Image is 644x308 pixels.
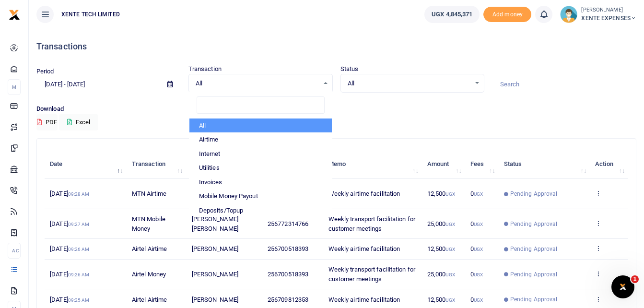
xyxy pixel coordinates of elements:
span: [DATE] [50,190,89,197]
th: Status: activate to sort column ascending [499,149,590,179]
small: [PERSON_NAME] [581,6,636,14]
span: Weekly transport facilitation for customer meetings [328,266,415,283]
li: Internet [189,147,332,161]
a: profile-user [PERSON_NAME] XENTE EXPENSES [560,6,636,23]
label: Period [36,67,54,76]
small: UGX [445,222,455,227]
span: 256700518393 [268,271,308,278]
span: 0 [470,271,483,278]
li: Ac [8,243,21,259]
span: XENTE TECH LIMITED [58,10,124,19]
span: Airtel Airtime [132,296,167,303]
th: Action: activate to sort column ascending [590,149,628,179]
input: select period [36,76,160,93]
span: [PERSON_NAME] [192,271,238,278]
span: 0 [470,296,483,303]
span: Weekly airtime facilitation [328,245,400,252]
button: Excel [59,114,98,130]
span: [PERSON_NAME] [192,245,238,252]
a: Add money [483,10,531,17]
iframe: Intercom live chat [611,275,634,298]
small: UGX [474,191,483,197]
span: [DATE] [50,245,89,252]
th: Memo: activate to sort column ascending [323,149,422,179]
span: UGX 4,845,371 [432,10,472,19]
small: UGX [445,191,455,197]
span: 1 [631,275,639,283]
label: Status [340,64,359,74]
span: Weekly transport facilitation for customer meetings [328,215,415,232]
li: Mobile Money Payout [189,189,332,203]
small: 09:26 AM [68,247,90,252]
small: 09:25 AM [68,297,90,303]
span: 25,000 [427,271,455,278]
input: Search [492,76,636,93]
span: Pending Approval [510,245,558,253]
span: 256772314766 [268,220,308,227]
small: 09:28 AM [68,191,90,197]
small: 09:27 AM [68,222,90,227]
small: UGX [445,272,455,277]
h4: Transactions [36,41,636,52]
label: Transaction [188,64,222,74]
li: All [189,118,332,133]
small: 09:26 AM [68,272,90,277]
span: 12,500 [427,245,455,252]
span: MTN Airtime [132,190,166,197]
span: Add money [483,7,531,23]
span: 0 [470,245,483,252]
li: Utilities [189,161,332,175]
small: UGX [474,272,483,277]
span: XENTE EXPENSES [581,14,636,23]
small: UGX [474,297,483,303]
span: Weekly airtime facilitation [328,190,400,197]
span: All [348,79,471,88]
span: Airtel Money [132,271,166,278]
small: UGX [474,247,483,252]
span: Pending Approval [510,220,558,228]
li: Airtime [189,132,332,147]
a: logo-small logo-large logo-large [9,11,20,18]
span: Pending Approval [510,190,558,198]
span: Pending Approval [510,295,558,304]
span: [DATE] [50,271,89,278]
small: UGX [445,247,455,252]
span: 0 [470,190,483,197]
span: [PERSON_NAME] [PERSON_NAME] [192,215,238,232]
img: profile-user [560,6,577,23]
span: All [196,79,319,88]
img: logo-small [9,9,20,21]
li: Deposits/Topup [189,203,332,218]
span: Airtel Airtime [132,245,167,252]
th: Name: activate to sort column ascending [186,149,262,179]
small: UGX [474,222,483,227]
li: Invoices [189,175,332,190]
span: [DATE] [50,296,89,303]
li: Wallet ballance [421,6,483,23]
th: Date: activate to sort column descending [45,149,127,179]
th: Transaction: activate to sort column ascending [127,149,187,179]
li: Toup your wallet [483,7,531,23]
span: 12,500 [427,296,455,303]
span: 25,000 [427,220,455,227]
th: Fees: activate to sort column ascending [465,149,499,179]
span: MTN Mobile Money [132,215,165,232]
span: 256709812353 [268,296,308,303]
span: Weekly airtime facilitation [328,296,400,303]
span: 256700518393 [268,245,308,252]
p: Download [36,104,636,114]
small: UGX [445,297,455,303]
span: 12,500 [427,190,455,197]
a: UGX 4,845,371 [424,6,480,23]
button: PDF [36,114,58,130]
span: Pending Approval [510,270,558,279]
li: M [8,79,21,95]
span: [DATE] [50,220,89,227]
th: Amount: activate to sort column ascending [422,149,465,179]
span: 0 [470,220,483,227]
span: [PERSON_NAME] [192,296,238,303]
